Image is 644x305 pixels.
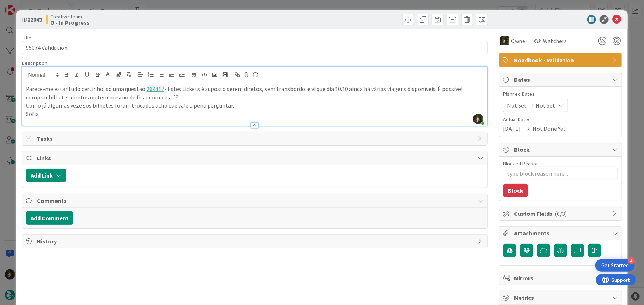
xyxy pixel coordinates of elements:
[500,36,509,45] img: MC
[503,184,528,197] button: Block
[22,34,31,41] label: Title
[514,209,609,218] span: Custom Fields
[503,160,539,167] label: Blocked Reason
[37,237,474,246] span: History
[514,75,609,84] span: Dates
[533,124,566,133] span: Not Done Yet
[26,85,484,101] p: Parece-me estar tudo certinho, só uma questão: - Estes tickets é suposto serem diretos, sem trans...
[27,16,42,23] b: 22043
[595,259,635,272] div: Open Get Started checklist, remaining modules: 4
[543,36,567,45] span: Watchers
[514,293,609,302] span: Metrics
[37,154,474,162] span: Links
[22,41,488,54] input: type card name here...
[503,116,618,123] span: Actual Dates
[514,56,609,64] span: Roadbook - Validation
[535,101,555,110] span: Not Set
[503,124,521,133] span: [DATE]
[511,36,527,45] span: Owner
[50,14,90,20] span: Creative Team
[50,20,90,25] b: O - In Progress
[555,210,567,217] span: ( 0/3 )
[514,229,609,238] span: Attachments
[473,114,483,124] img: OSJL0tKbxWQXy8f5HcXbcaBiUxSzdGq2.jpg
[37,196,474,205] span: Comments
[26,169,66,182] button: Add Link
[37,134,474,143] span: Tasks
[628,257,635,264] div: 4
[507,101,527,110] span: Not Set
[503,90,618,98] span: Planned Dates
[514,145,609,154] span: Block
[26,110,484,118] p: Sofia
[26,101,484,110] p: Como já algumas veze sos bilhetes foram trocados acho que vale a pena perguntar.
[22,60,47,66] span: Description
[601,262,629,269] div: Get Started
[16,1,34,10] span: Support
[22,15,42,24] span: ID
[514,274,609,283] span: Mirrors
[147,85,164,92] a: 264812
[26,211,73,225] button: Add Comment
